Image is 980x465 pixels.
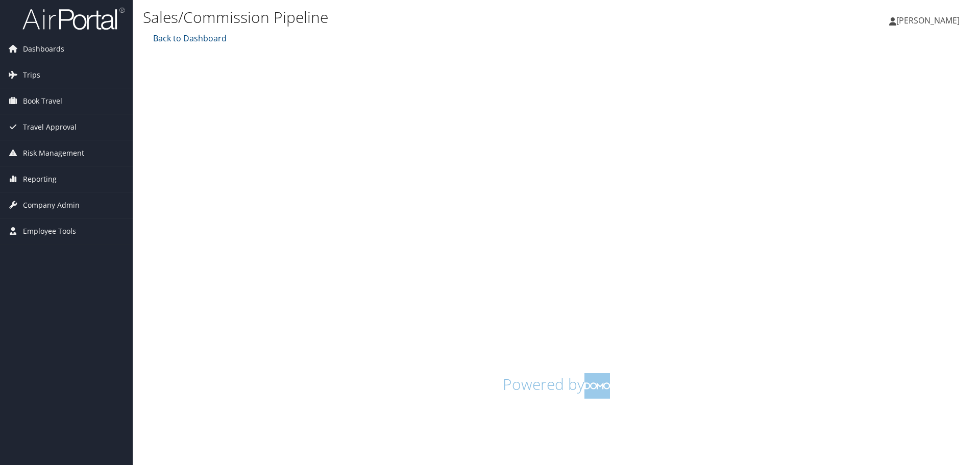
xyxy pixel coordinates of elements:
span: [PERSON_NAME] [896,15,960,26]
img: domo-logo.png [584,373,610,399]
span: Reporting [23,166,57,192]
span: Company Admin [23,192,80,218]
a: Back to Dashboard [151,33,227,44]
span: Trips [23,62,40,88]
h1: Powered by [151,373,962,399]
span: Employee Tools [23,218,76,244]
span: Travel Approval [23,114,77,140]
img: airportal-logo.png [22,7,125,31]
h1: Sales/Commission Pipeline [143,7,694,28]
span: Book Travel [23,88,62,114]
span: Dashboards [23,36,64,62]
span: Risk Management [23,140,84,166]
a: [PERSON_NAME] [889,5,970,36]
